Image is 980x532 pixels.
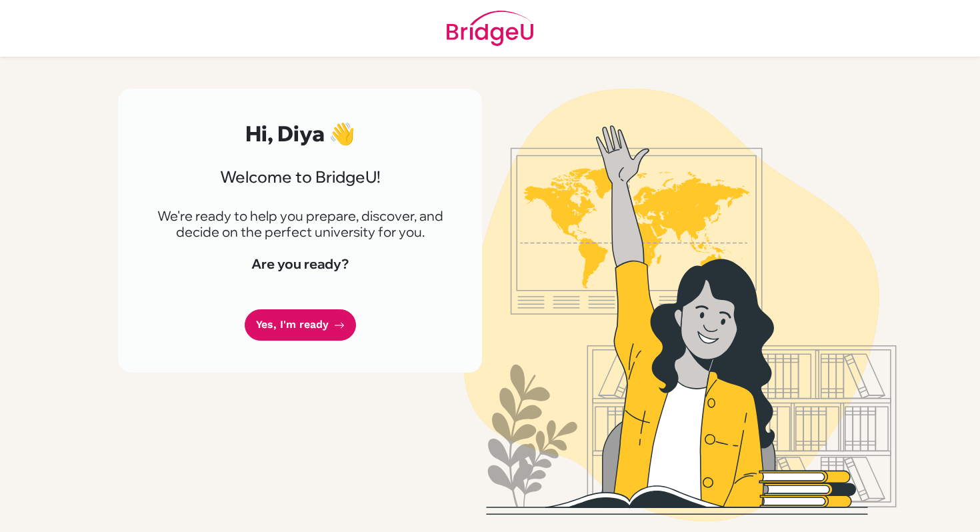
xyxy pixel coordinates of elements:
[150,256,450,272] h4: Are you ready?
[150,167,450,187] h3: Welcome to BridgeU!
[150,208,450,240] p: We're ready to help you prepare, discover, and decide on the perfect university for you.
[150,121,450,146] h2: Hi, Diya 👋
[245,309,356,341] a: Yes, I'm ready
